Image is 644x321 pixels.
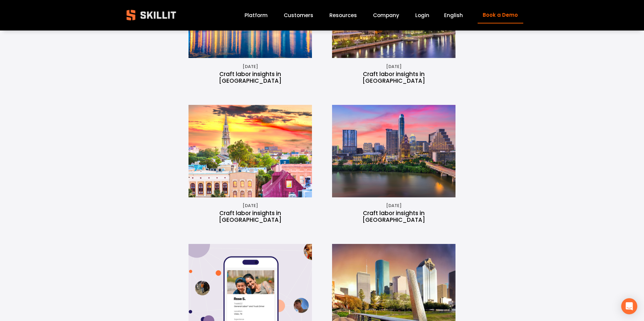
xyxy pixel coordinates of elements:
a: Platform [245,11,268,20]
div: language picker [444,11,463,20]
a: Login [415,11,429,20]
img: Craft labor insights in Austin [324,105,464,197]
a: Craft labor insights in [GEOGRAPHIC_DATA] [219,209,281,224]
a: Craft labor insights in Austin [332,105,455,197]
a: Book a Demo [478,7,523,23]
time: [DATE] [243,203,258,209]
a: Craft labor insights in [GEOGRAPHIC_DATA] [363,70,425,85]
span: English [444,11,463,19]
span: Resources [329,11,357,19]
time: [DATE] [386,64,401,70]
a: Company [373,11,399,20]
a: Craft labor insights in Charleston [189,105,312,197]
a: folder dropdown [329,11,357,20]
time: [DATE] [386,203,401,209]
div: Open Intercom Messenger [621,298,637,314]
time: [DATE] [243,64,258,70]
a: Customers [284,11,313,20]
img: Craft labor insights in Charleston [179,105,321,197]
img: Skillit [121,5,182,25]
a: Craft labor insights in [GEOGRAPHIC_DATA] [363,209,425,224]
a: Craft labor insights in [GEOGRAPHIC_DATA] [219,70,281,85]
